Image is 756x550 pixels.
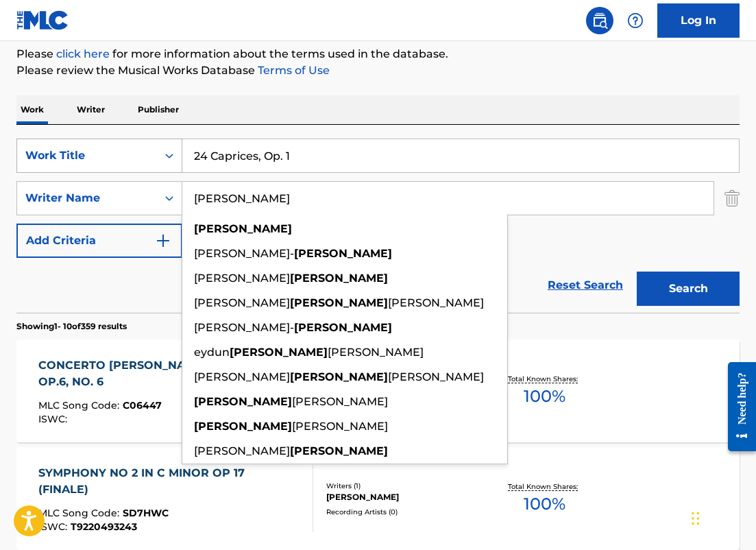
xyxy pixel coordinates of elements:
span: MLC Song Code : [38,399,123,411]
button: Search [637,272,740,306]
img: help [627,12,644,29]
button: Add Criteria [16,224,182,258]
span: [PERSON_NAME] [388,370,484,383]
span: [PERSON_NAME]- [194,247,294,260]
span: [PERSON_NAME] [194,370,290,383]
span: [PERSON_NAME] [292,395,388,408]
p: Total Known Shares: [508,481,581,492]
iframe: Resource Center [718,351,756,462]
img: Delete Criterion [724,181,740,215]
p: Total Known Shares: [508,374,581,384]
p: Showing 1 - 10 of 359 results [16,320,127,333]
form: Search Form [16,139,740,313]
a: CONCERTO [PERSON_NAME] IN F MAJOR, OP.6, NO. 6MLC Song Code:C06447ISWC:Writers (2)[PERSON_NAME], ... [16,339,740,442]
span: [PERSON_NAME] [328,346,424,359]
strong: [PERSON_NAME] [194,395,292,408]
div: Drag [692,498,700,539]
strong: [PERSON_NAME] [230,346,328,359]
span: [PERSON_NAME] [194,444,290,457]
span: [PERSON_NAME] [194,296,290,309]
strong: [PERSON_NAME] [294,247,392,260]
div: SYMPHONY NO 2 IN C MINOR OP 17 (FINALE) [38,465,302,498]
strong: [PERSON_NAME] [294,321,392,334]
p: Work [16,95,48,124]
img: search [592,12,608,29]
strong: [PERSON_NAME] [194,420,292,433]
img: MLC Logo [16,10,69,30]
div: Work Title [25,147,149,164]
span: 100 % [524,384,565,409]
span: MLC Song Code : [38,507,123,519]
p: Please for more information about the terms used in the database. [16,46,740,62]
strong: [PERSON_NAME] [194,222,292,235]
img: 9d2ae6d4665cec9f34b9.svg [155,232,171,249]
span: [PERSON_NAME]- [194,321,294,334]
span: [PERSON_NAME] [292,420,388,433]
strong: [PERSON_NAME] [290,296,388,309]
a: Log In [657,3,740,38]
iframe: Chat Widget [687,484,756,550]
div: [PERSON_NAME] [326,491,485,503]
p: Writer [73,95,109,124]
span: [PERSON_NAME] [388,296,484,309]
span: 100 % [524,492,565,516]
strong: [PERSON_NAME] [290,444,388,457]
strong: [PERSON_NAME] [290,370,388,383]
span: C06447 [123,399,162,411]
a: Reset Search [541,270,630,300]
div: Help [622,7,649,34]
span: ISWC : [38,413,71,425]
span: SD7HWC [123,507,169,519]
span: eydun [194,346,230,359]
a: SYMPHONY NO 2 IN C MINOR OP 17 (FINALE)MLC Song Code:SD7HWCISWC:T9220493243Writers (1)[PERSON_NAM... [16,447,740,550]
div: Writers ( 1 ) [326,481,485,491]
span: ISWC : [38,521,71,533]
a: Terms of Use [255,64,330,77]
p: Please review the Musical Works Database [16,62,740,79]
p: Publisher [134,95,183,124]
div: Writer Name [25,190,149,206]
strong: [PERSON_NAME] [290,272,388,285]
span: [PERSON_NAME] [194,272,290,285]
div: CONCERTO [PERSON_NAME] IN F MAJOR, OP.6, NO. 6 [38,357,302,390]
div: Recording Artists ( 0 ) [326,507,485,517]
span: T9220493243 [71,521,137,533]
a: click here [56,47,110,60]
a: Public Search [586,7,613,34]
